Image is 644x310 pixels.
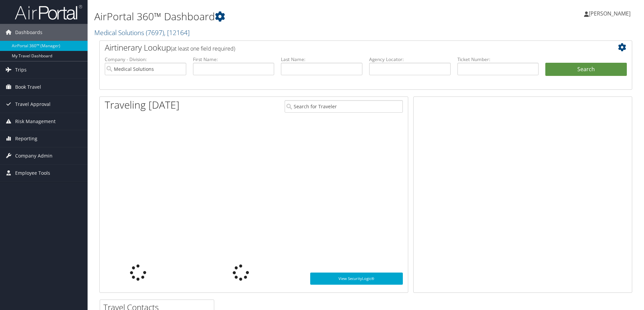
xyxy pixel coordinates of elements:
[164,28,190,37] span: , [ 12164 ]
[146,28,164,37] span: ( 7697 )
[589,10,631,17] span: [PERSON_NAME]
[171,45,235,52] span: (at least one field required)
[94,28,190,37] a: Medical Solutions
[15,165,50,181] span: Employee Tools
[193,56,275,63] label: First Name:
[15,147,53,164] span: Company Admin
[105,42,582,53] h2: Airtinerary Lookup
[15,24,42,41] span: Dashboards
[281,56,362,63] label: Last Name:
[545,63,627,76] button: Search
[94,9,456,24] h1: AirPortal 360™ Dashboard
[369,56,451,63] label: Agency Locator:
[15,96,51,113] span: Travel Approval
[457,56,539,63] label: Ticket Number:
[15,61,27,78] span: Trips
[310,273,403,285] a: View SecurityLogic®
[105,98,180,112] h1: Traveling [DATE]
[15,4,82,20] img: airportal-logo.png
[15,79,41,95] span: Book Travel
[584,3,637,24] a: [PERSON_NAME]
[15,113,56,130] span: Risk Management
[105,56,186,63] label: Company - Division:
[285,100,403,113] input: Search for Traveler
[15,130,37,147] span: Reporting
